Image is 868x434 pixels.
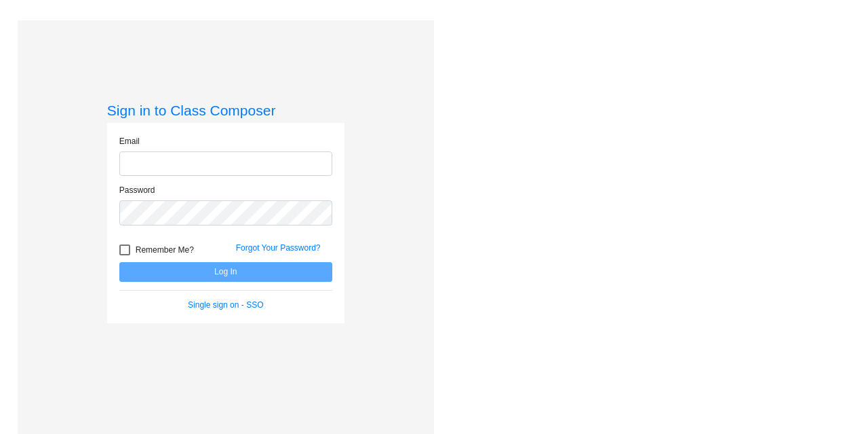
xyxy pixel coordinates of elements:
label: Email [119,135,140,147]
label: Password [119,184,155,196]
a: Single sign on - SSO [188,300,263,310]
span: Remember Me? [136,242,194,258]
button: Log In [119,262,332,282]
a: Forgot Your Password? [236,243,321,253]
h3: Sign in to Class Composer [107,102,344,119]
